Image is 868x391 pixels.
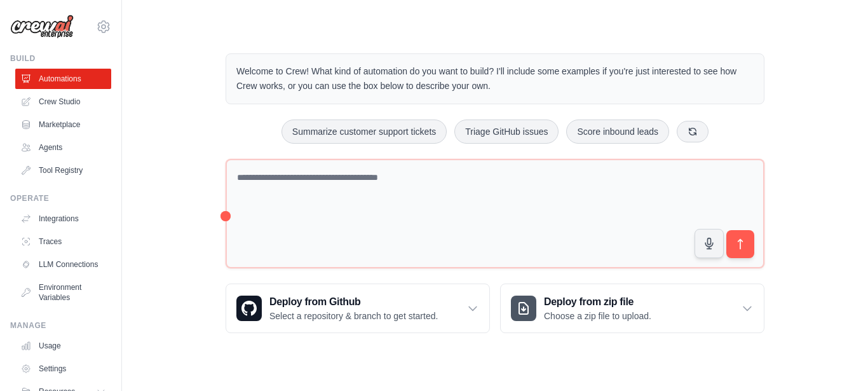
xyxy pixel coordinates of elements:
div: Operate [10,193,111,203]
a: Tool Registry [15,160,111,181]
h3: Deploy from zip file [544,294,651,310]
p: Welcome to Crew! What kind of automation do you want to build? I'll include some examples if you'... [236,64,754,93]
img: Logo [10,15,74,39]
a: Settings [15,359,111,379]
a: LLM Connections [15,254,111,275]
button: Score inbound leads [566,120,669,144]
div: Manage [10,320,111,331]
div: Build [10,53,111,64]
button: Summarize customer support tickets [281,120,447,144]
iframe: Chat Widget [804,330,868,391]
p: Choose a zip file to upload. [544,310,651,322]
h3: Deploy from Github [269,294,438,310]
a: Marketplace [15,114,111,135]
a: Integrations [15,209,111,229]
button: Triage GitHub issues [454,120,559,144]
a: Agents [15,137,111,158]
a: Traces [15,231,111,252]
a: Automations [15,69,111,89]
a: Usage [15,336,111,356]
a: Environment Variables [15,277,111,308]
a: Crew Studio [15,92,111,112]
p: Select a repository & branch to get started. [269,310,438,322]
